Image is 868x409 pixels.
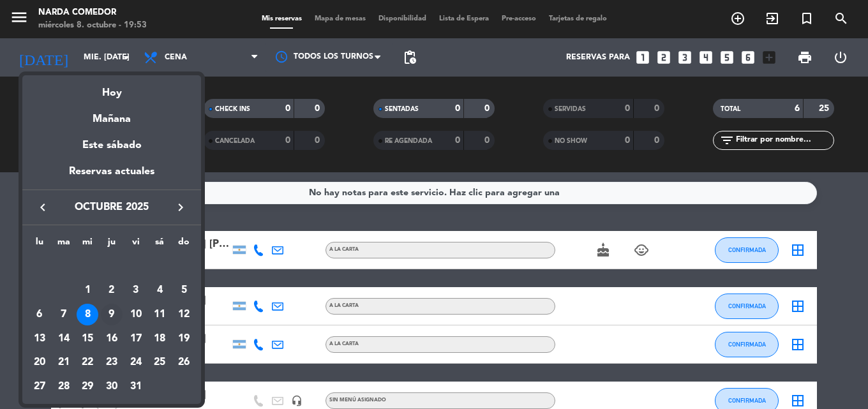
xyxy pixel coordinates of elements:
[77,352,98,374] div: 22
[29,304,50,325] div: 6
[100,279,124,303] td: 2 de octubre de 2025
[29,352,50,374] div: 20
[124,279,148,303] td: 3 de octubre de 2025
[124,351,148,375] td: 24 de octubre de 2025
[124,327,148,351] td: 17 de octubre de 2025
[27,327,52,351] td: 13 de octubre de 2025
[22,128,201,163] div: Este sábado
[124,302,148,327] td: 10 de octubre de 2025
[169,199,192,216] button: keyboard_arrow_right
[100,302,124,327] td: 9 de octubre de 2025
[125,352,147,374] div: 24
[53,328,75,350] div: 14
[27,351,52,375] td: 20 de octubre de 2025
[52,235,76,255] th: martes
[77,376,98,398] div: 29
[125,304,147,325] div: 10
[172,235,196,255] th: domingo
[53,352,75,374] div: 21
[77,279,98,301] div: 1
[173,279,195,301] div: 5
[75,351,100,375] td: 22 de octubre de 2025
[172,327,196,351] td: 19 de octubre de 2025
[125,328,147,350] div: 17
[22,163,201,190] div: Reservas actuales
[77,328,98,350] div: 15
[53,376,75,398] div: 28
[100,235,124,255] th: jueves
[101,328,123,350] div: 16
[52,327,76,351] td: 14 de octubre de 2025
[100,375,124,399] td: 30 de octubre de 2025
[27,255,196,279] td: OCT.
[29,376,50,398] div: 27
[29,328,50,350] div: 13
[52,351,76,375] td: 21 de octubre de 2025
[22,101,201,128] div: Mañana
[54,199,169,216] span: octubre 2025
[173,200,188,215] i: keyboard_arrow_right
[124,375,148,399] td: 31 de octubre de 2025
[75,279,100,303] td: 1 de octubre de 2025
[53,304,75,325] div: 7
[124,235,148,255] th: viernes
[77,304,98,325] div: 8
[100,327,124,351] td: 16 de octubre de 2025
[148,279,172,303] td: 4 de octubre de 2025
[148,327,172,351] td: 18 de octubre de 2025
[101,376,123,398] div: 30
[101,279,123,301] div: 2
[172,279,196,303] td: 5 de octubre de 2025
[22,75,201,101] div: Hoy
[27,302,52,327] td: 6 de octubre de 2025
[172,302,196,327] td: 12 de octubre de 2025
[27,375,52,399] td: 27 de octubre de 2025
[173,352,195,374] div: 26
[35,200,50,215] i: keyboard_arrow_left
[149,304,170,325] div: 11
[125,376,147,398] div: 31
[149,352,170,374] div: 25
[125,279,147,301] div: 3
[148,351,172,375] td: 25 de octubre de 2025
[100,351,124,375] td: 23 de octubre de 2025
[75,235,100,255] th: miércoles
[52,375,76,399] td: 28 de octubre de 2025
[173,304,195,325] div: 12
[149,279,170,301] div: 4
[149,328,170,350] div: 18
[75,375,100,399] td: 29 de octubre de 2025
[75,327,100,351] td: 15 de octubre de 2025
[148,302,172,327] td: 11 de octubre de 2025
[173,328,195,350] div: 19
[172,351,196,375] td: 26 de octubre de 2025
[148,235,172,255] th: sábado
[27,235,52,255] th: lunes
[52,302,76,327] td: 7 de octubre de 2025
[101,304,123,325] div: 9
[31,199,54,216] button: keyboard_arrow_left
[101,352,123,374] div: 23
[75,302,100,327] td: 8 de octubre de 2025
